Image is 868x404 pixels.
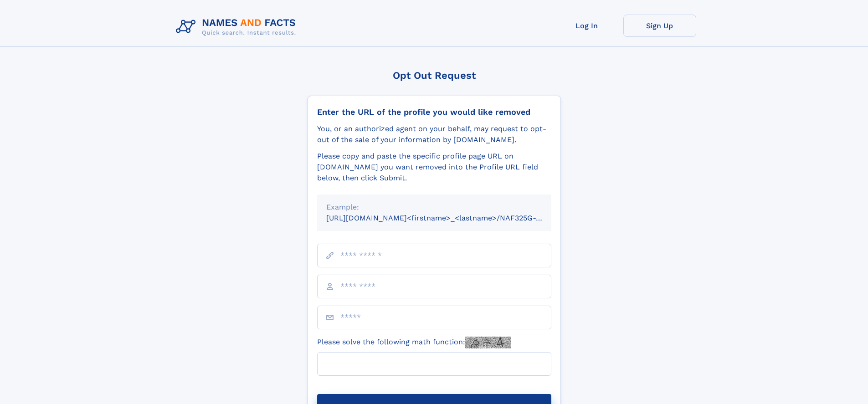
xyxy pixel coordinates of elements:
[326,214,569,222] small: [URL][DOMAIN_NAME]<firstname>_<lastname>/NAF325G-xxxxxxxx
[317,107,551,117] div: Enter the URL of the profile you would like removed
[317,151,551,184] div: Please copy and paste the specific profile page URL on [DOMAIN_NAME] you want removed into the Pr...
[623,15,696,37] a: Sign Up
[317,337,511,348] label: Please solve the following math function:
[317,123,551,145] div: You, or an authorized agent on your behalf, may request to opt-out of the sale of your informatio...
[172,15,303,39] img: Logo Names and Facts
[326,202,542,213] div: Example:
[308,70,561,81] div: Opt Out Request
[550,15,623,37] a: Log In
